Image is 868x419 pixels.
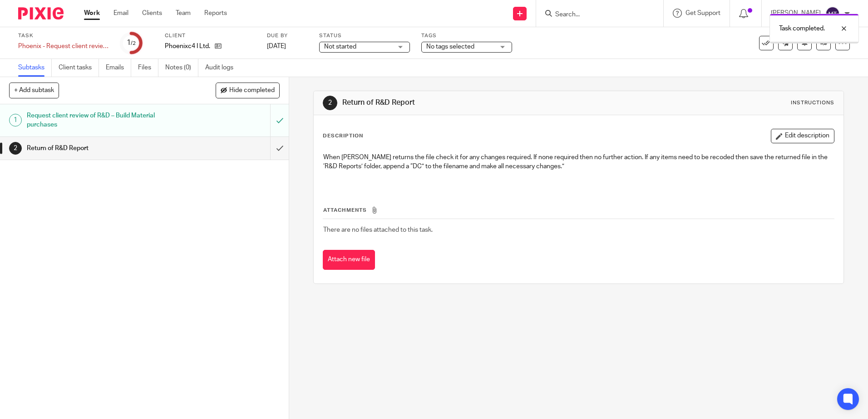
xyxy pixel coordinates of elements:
[426,44,474,50] span: No tags selected
[9,142,22,155] div: 2
[323,153,833,171] p: When [PERSON_NAME] returns the file check it for any changes required. If none required then no f...
[59,59,99,77] a: Client tasks
[138,59,158,77] a: Files
[18,42,109,51] div: Phoenix - Request client review of R&amp;D – Build Material purchases
[27,141,183,155] h1: Return of R&D Report
[142,9,162,18] a: Clients
[323,96,337,110] div: 2
[204,9,227,18] a: Reports
[323,250,375,270] button: Attach new file
[771,129,834,143] button: Edit description
[176,9,191,18] a: Team
[421,32,512,39] label: Tags
[323,208,367,213] span: Attachments
[267,32,308,39] label: Due by
[216,83,280,98] button: Hide completed
[229,87,275,94] span: Hide completed
[18,32,109,39] label: Task
[165,32,256,39] label: Client
[131,41,136,46] small: /2
[9,114,22,127] div: 1
[18,7,64,19] img: Pixie
[825,6,840,21] img: svg%3E
[106,59,131,77] a: Emails
[205,59,240,77] a: Audit logs
[342,98,598,107] h1: Return of R&D Report
[27,109,183,132] h1: Request client review of R&D – Build Material purchases
[319,32,410,39] label: Status
[9,83,59,98] button: + Add subtask
[127,38,136,48] div: 1
[267,43,286,49] span: [DATE]
[18,59,52,77] a: Subtasks
[323,227,433,233] span: There are no files attached to this task.
[165,42,210,51] p: Phoenixc4 I Ltd.
[84,9,100,18] a: Work
[113,9,128,18] a: Email
[165,59,198,77] a: Notes (0)
[324,44,356,50] span: Not started
[323,132,363,140] p: Description
[791,99,834,107] div: Instructions
[18,42,109,51] div: Phoenix - Request client review of R&D – Build Material purchases
[779,24,825,33] p: Task completed.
